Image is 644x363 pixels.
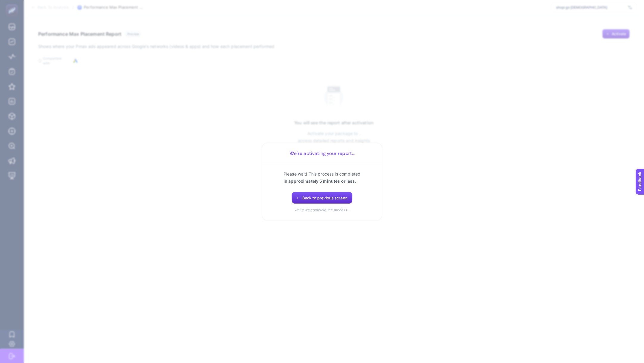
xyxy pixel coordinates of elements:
span: in approximately 5 minutes or less. [284,179,356,184]
span: Feedback [4,2,23,7]
h1: We’re activating your report... [270,151,374,156]
p: while we complete the process... [294,207,350,213]
span: Please wait! This process is completed [284,171,360,176]
button: Back to previous screen [292,192,352,204]
span: Back to previous screen [302,196,348,200]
